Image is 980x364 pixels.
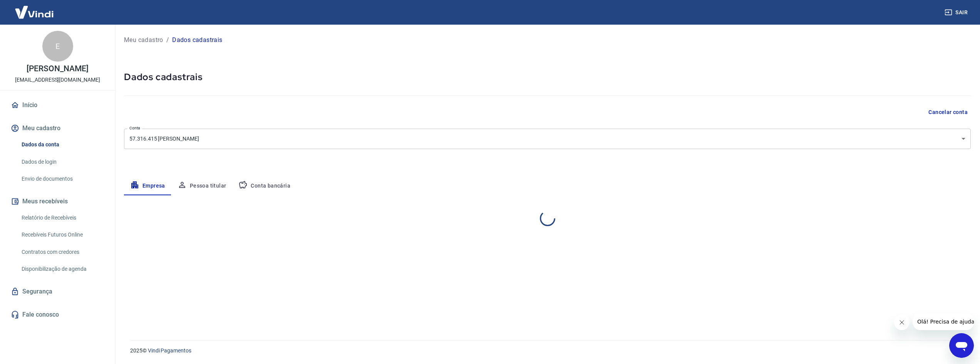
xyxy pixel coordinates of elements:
[18,137,106,153] a: Dados da conta
[124,35,163,45] a: Meu cadastro
[42,31,73,62] div: E
[18,227,106,243] a: Recebíveis Futuros Online
[124,71,971,83] h5: Dados cadastrais
[18,261,106,277] a: Disponibilização de agenda
[949,333,974,358] iframe: Botão para abrir a janela de mensagens
[943,5,971,20] button: Sair
[172,35,222,45] p: Dados cadastrais
[18,244,106,260] a: Contratos com credores
[9,306,106,323] a: Fale conosco
[27,65,88,73] p: [PERSON_NAME]
[171,177,233,195] button: Pessoa titular
[124,129,971,149] div: 57.316.415 [PERSON_NAME]
[15,76,100,84] p: [EMAIL_ADDRESS][DOMAIN_NAME]
[9,193,106,210] button: Meus recebíveis
[148,347,191,354] a: Vindi Pagamentos
[18,171,106,187] a: Envio de documentos
[18,210,106,226] a: Relatório de Recebíveis
[9,0,59,24] img: Vindi
[130,347,962,355] p: 2025 ©
[5,5,65,12] span: Olá! Precisa de ajuda?
[9,283,106,300] a: Segurança
[129,125,140,131] label: Conta
[9,120,106,137] button: Meu cadastro
[894,315,910,330] iframe: Fechar mensagem
[913,313,974,330] iframe: Mensagem da empresa
[166,35,169,45] p: /
[18,154,106,170] a: Dados de login
[124,177,171,195] button: Empresa
[232,177,297,195] button: Conta bancária
[9,97,106,114] a: Início
[925,105,971,119] button: Cancelar conta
